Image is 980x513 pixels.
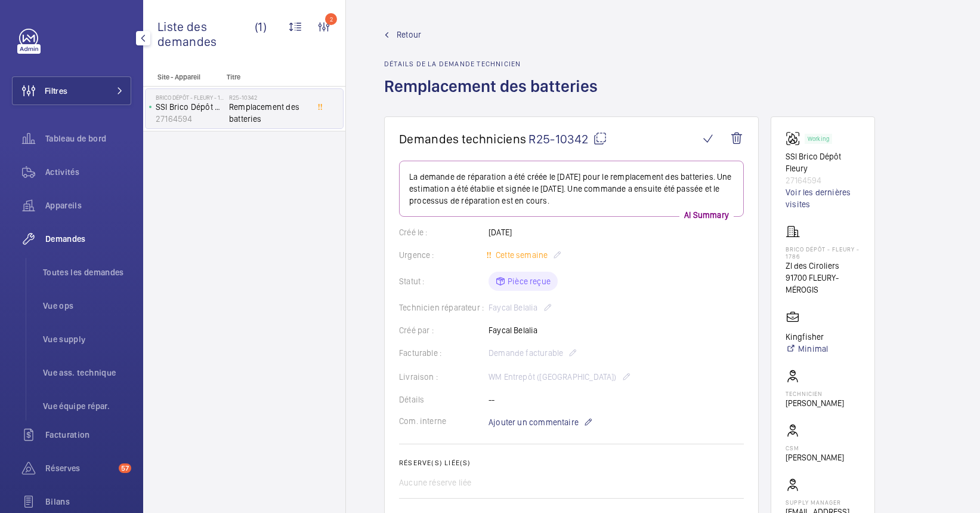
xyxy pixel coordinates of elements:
[156,94,224,101] p: Brico Dépôt - FLEURY - 1786
[43,300,131,312] span: Vue ops
[786,444,844,451] p: CSM
[45,166,131,178] span: Activités
[397,29,421,41] span: Retour
[43,266,131,278] span: Toutes les demandes
[12,76,131,105] button: Filtres
[157,19,255,49] span: Liste des demandes
[43,333,131,345] span: Vue supply
[119,463,131,473] span: 57
[45,496,131,508] span: Bilans
[786,331,828,343] p: Kingfisher
[786,131,805,146] img: fire_alarm.svg
[156,113,224,125] p: 27164594
[229,94,308,101] h2: R25-10342
[399,459,744,467] h2: Réserve(s) liée(s)
[786,397,844,409] p: [PERSON_NAME]
[43,367,131,379] span: Vue ass. technique
[156,101,224,113] p: SSI Brico Dépôt Fleury
[45,85,67,97] span: Filtres
[786,186,860,210] a: Voir les dernières visites
[489,416,579,428] span: Ajouter un commentaire
[786,174,860,186] p: 27164594
[528,131,607,146] span: R25-10342
[786,260,860,272] p: ZI des Ciroliers
[45,133,131,145] span: Tableau de bord
[229,101,308,125] span: Remplacement des batteries
[45,429,131,441] span: Facturation
[786,499,860,506] p: Supply manager
[384,75,605,116] h1: Remplacement des batteries
[399,131,526,146] span: Demandes techniciens
[786,390,844,397] p: Technicien
[45,233,131,245] span: Demandes
[786,343,828,355] a: Minimal
[786,451,844,463] p: [PERSON_NAME]
[786,272,860,296] p: 91700 FLEURY-MÉROGIS
[679,209,734,221] p: AI Summary
[45,462,114,474] span: Réserves
[409,171,734,207] p: La demande de réparation a été créée le [DATE] pour le remplacement des batteries. Une estimation...
[43,400,131,412] span: Vue équipe répar.
[227,73,305,81] p: Titre
[384,60,605,68] h2: Détails de la demande technicien
[808,137,829,141] p: Working
[45,199,131,211] span: Appareils
[786,245,860,260] p: Brico Dépôt - FLEURY - 1786
[786,150,860,174] p: SSI Brico Dépôt Fleury
[143,73,222,81] p: Site - Appareil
